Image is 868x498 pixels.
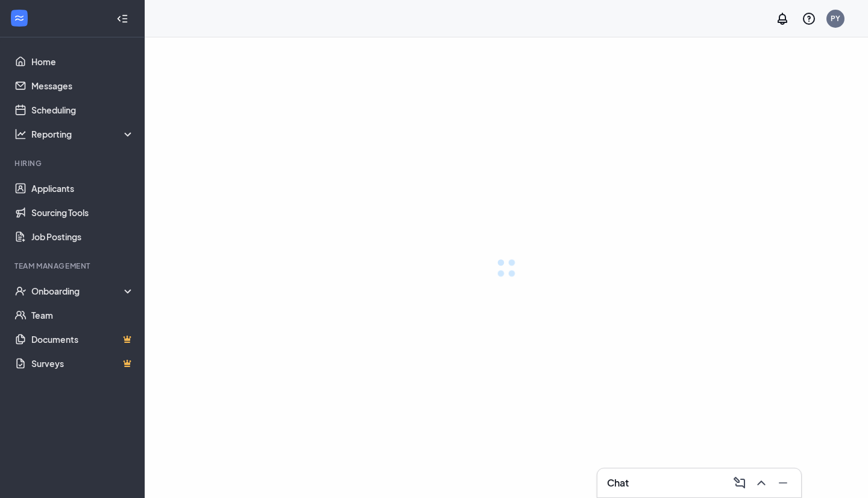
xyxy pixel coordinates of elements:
div: Team Management [14,261,132,271]
svg: Notifications [775,11,790,26]
a: Job Postings [31,225,134,249]
a: Applicants [31,176,134,200]
a: SurveysCrown [31,351,134,375]
a: Home [31,49,134,74]
svg: Minimize [776,476,790,490]
div: Onboarding [31,285,135,297]
div: Hiring [14,158,132,168]
h3: Chat [607,476,629,490]
svg: WorkstreamLogo [13,12,25,24]
button: Minimize [772,473,791,493]
svg: UserCheck [14,285,27,297]
a: Team [31,303,134,327]
button: ChevronUp [750,473,770,493]
button: ComposeMessage [729,473,748,493]
a: Sourcing Tools [31,200,134,225]
div: PY [831,13,840,24]
svg: QuestionInfo [802,11,816,26]
a: Messages [31,74,134,98]
svg: ComposeMessage [732,476,747,490]
svg: ChevronUp [754,476,769,490]
div: Reporting [31,128,135,140]
svg: Analysis [14,128,27,140]
a: Scheduling [31,98,134,122]
svg: Collapse [116,13,128,25]
a: DocumentsCrown [31,327,134,351]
